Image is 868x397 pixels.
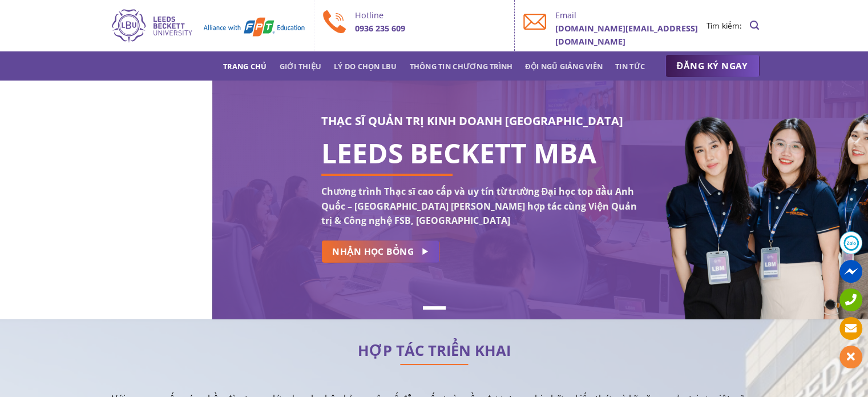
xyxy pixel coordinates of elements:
a: Search [750,14,759,37]
li: Page dot 1 [423,306,446,310]
a: Tin tức [615,56,645,77]
a: Thông tin chương trình [410,56,513,77]
li: Tìm kiếm: [706,19,742,32]
h2: HỢP TÁC TRIỂN KHAI [109,345,760,356]
b: 0936 235 609 [355,23,405,34]
p: Email [555,9,706,22]
span: ĐĂNG KÝ NGAY [677,59,748,73]
img: Thạc sĩ Quản trị kinh doanh Quốc tế [109,7,306,44]
b: [DOMAIN_NAME][EMAIL_ADDRESS][DOMAIN_NAME] [555,23,698,47]
a: Giới thiệu [279,56,321,77]
img: line-lbu.jpg [400,364,469,365]
a: ĐĂNG KÝ NGAY [665,55,760,78]
a: Lý do chọn LBU [334,56,397,77]
a: Đội ngũ giảng viên [525,56,603,77]
a: Trang chủ [223,56,267,77]
p: Hotline [355,9,506,22]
